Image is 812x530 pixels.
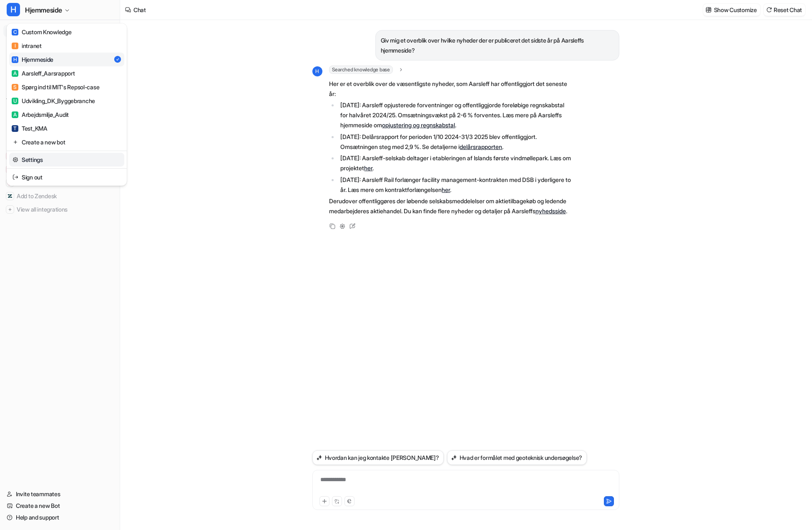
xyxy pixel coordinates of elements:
[12,55,53,64] div: Hjemmeside
[12,83,99,91] div: Spørg ind til MIT's Repsol-case
[25,4,62,16] span: Hjemmeside
[12,70,18,77] span: A
[12,110,69,119] div: Arbejdsmiljø_Audit
[13,155,18,164] img: reset
[12,111,18,118] span: A
[7,23,127,186] div: HHjemmeside
[12,43,18,49] span: I
[12,69,75,78] div: Aarsleff_Aarsrapport
[12,29,18,35] span: C
[13,138,18,146] img: reset
[13,173,18,182] img: reset
[7,3,20,16] span: H
[12,28,72,36] div: Custom Knowledge
[12,41,42,50] div: intranet
[12,84,18,91] span: S
[12,56,18,63] span: H
[12,96,95,105] div: Udvikling_DK_Byggebranche
[12,125,18,132] span: T
[9,170,124,184] a: Sign out
[12,124,48,133] div: Test_KMA
[9,135,124,149] a: Create a new bot
[12,98,18,104] span: U
[9,153,124,167] a: Settings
